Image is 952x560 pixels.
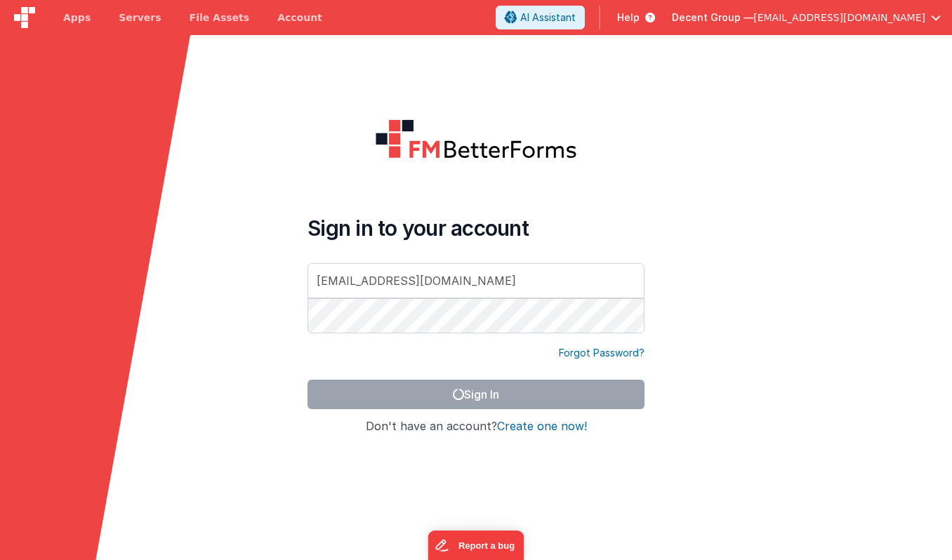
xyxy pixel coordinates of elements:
[190,11,250,25] span: File Assets
[672,11,753,25] span: Decent Group —
[119,11,161,25] span: Servers
[63,11,91,25] span: Apps
[496,6,585,29] button: AI Assistant
[308,380,644,409] button: Sign In
[308,215,644,241] h4: Sign in to your account
[617,11,640,25] span: Help
[308,263,644,298] input: Email Address
[672,11,941,25] button: Decent Group — [EMAIL_ADDRESS][DOMAIN_NAME]
[753,11,925,25] span: [EMAIL_ADDRESS][DOMAIN_NAME]
[428,531,524,560] iframe: Marker.io feedback button
[308,420,644,433] h4: Don't have an account?
[520,11,576,25] span: AI Assistant
[497,420,587,433] button: Create one now!
[559,346,644,360] a: Forgot Password?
